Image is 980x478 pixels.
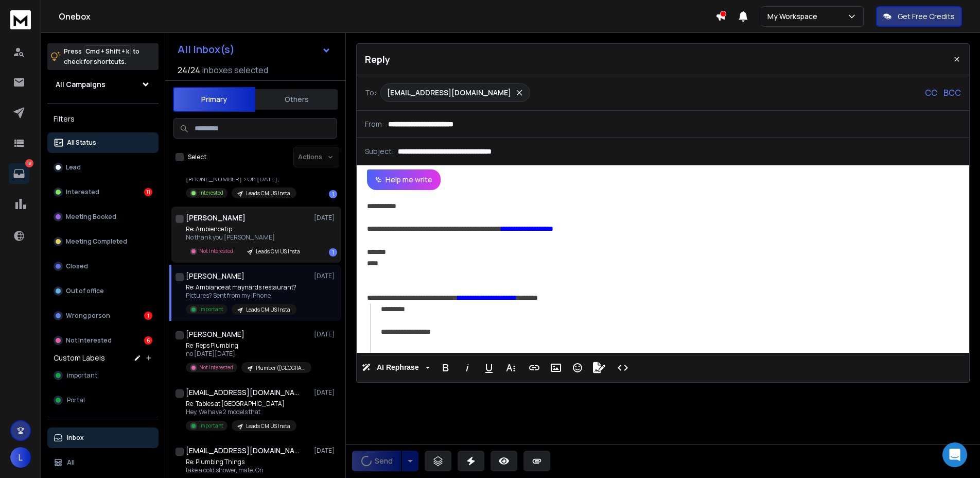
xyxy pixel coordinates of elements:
h3: Inboxes selected [202,64,268,76]
p: All Status [67,139,96,147]
p: Press to check for shortcuts. [64,46,139,67]
button: Inbox [47,428,159,448]
div: 1 [329,190,337,198]
h3: Filters [47,112,159,126]
p: Re: Tables at [GEOGRAPHIC_DATA] [186,400,296,408]
div: 6 [144,336,152,345]
p: Re: Ambiance at maynards restaurant? [186,283,296,292]
h1: All Campaigns [56,79,106,90]
button: Underline (⌘U) [479,357,499,378]
div: 1 [144,312,152,320]
button: Code View [613,357,633,378]
span: AI Rephrase [375,363,421,372]
p: Not Interested [199,364,233,371]
h1: [EMAIL_ADDRESS][DOMAIN_NAME] [186,446,299,456]
div: 11 [144,188,152,196]
p: To: [365,88,376,98]
div: 1 [329,248,337,257]
button: Out of office [47,281,159,301]
a: 18 [9,163,29,184]
p: No thank you [PERSON_NAME] [186,233,306,242]
p: Wrong person [66,312,110,320]
img: logo [10,10,31,29]
h1: Onebox [59,10,715,23]
button: All Inbox(s) [169,39,339,60]
p: Interested [66,188,99,196]
h1: [EMAIL_ADDRESS][DOMAIN_NAME] [186,387,299,398]
p: [DATE] [314,330,337,338]
button: Interested11 [47,182,159,202]
button: All Campaigns [47,74,159,95]
h1: [PERSON_NAME] [186,213,246,223]
button: More Text [501,357,520,378]
span: important [67,371,97,380]
p: Meeting Completed [66,237,127,246]
p: [DATE] [314,272,337,280]
p: Important [199,422,223,430]
p: Inbox [67,434,84,442]
button: Others [255,88,338,111]
p: Interested [199,189,223,197]
button: Lead [47,157,159,178]
button: Insert Image (⌘P) [546,357,566,378]
p: Not Interested [66,336,112,345]
p: Leads CM US Insta [246,422,290,430]
button: Help me write [367,169,441,190]
p: [EMAIL_ADDRESS][DOMAIN_NAME] [387,88,511,98]
p: Reply [365,52,390,66]
button: important [47,365,159,386]
button: Not Interested6 [47,330,159,351]
p: Leads CM US Insta [246,190,290,197]
span: Portal [67,396,85,404]
p: Subject: [365,146,394,157]
h1: [PERSON_NAME] [186,271,244,281]
button: Meeting Completed [47,231,159,252]
p: Leads CM US Insta [246,306,290,314]
p: Out of office [66,287,104,295]
p: Get Free Credits [898,11,955,22]
p: [PHONE_NUMBER] > On [DATE], [186,175,296,183]
p: Closed [66,262,88,270]
p: Leads CM US Insta [256,248,300,255]
p: Re: Plumbing Things [186,458,309,466]
p: CC [925,87,937,99]
button: L [10,447,31,468]
p: [DATE] [314,214,337,222]
p: BCC [943,87,961,99]
h3: Custom Labels [54,353,105,363]
p: Meeting Booked [66,213,116,221]
p: Re: Ambience tip [186,225,306,233]
button: Portal [47,390,159,411]
div: Open Intercom Messenger [942,442,967,467]
button: Wrong person1 [47,305,159,326]
p: Plumber ([GEOGRAPHIC_DATA]) [256,364,305,372]
button: Emoticons [568,357,587,378]
p: All [67,458,75,467]
button: AI Rephrase [360,357,432,378]
p: [DATE] [314,447,337,455]
h1: All Inbox(s) [178,44,235,55]
p: [DATE] [314,388,337,397]
p: Re: Reps Plumbing [186,342,309,350]
p: no [DATE][DATE], [186,350,309,358]
p: 18 [25,159,33,167]
p: Hey, We have 2 models that [186,408,296,416]
p: Important [199,305,223,313]
span: 24 / 24 [178,64,200,76]
p: Lead [66,163,81,172]
span: Cmd + Shift + k [84,45,131,57]
p: take a cold shower, mate. On [186,466,309,474]
h1: [PERSON_NAME] [186,329,244,339]
label: Select [188,153,206,161]
button: Meeting Booked [47,207,159,227]
button: All [47,452,159,473]
button: Italic (⌘I) [458,357,477,378]
p: From: [365,119,384,129]
p: My Workspace [767,11,821,22]
button: Get Free Credits [876,6,962,27]
p: Not Interested [199,247,233,255]
button: Closed [47,256,159,277]
button: Primary [173,87,255,112]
